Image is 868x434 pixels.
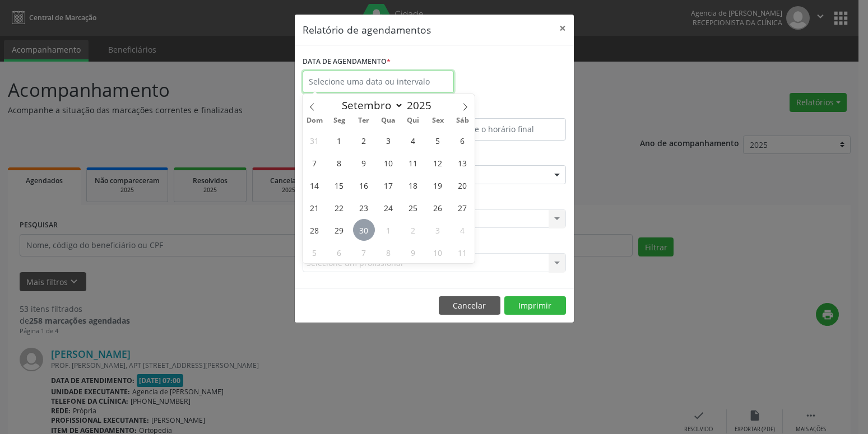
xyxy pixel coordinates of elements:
[353,197,375,218] span: Setembro 23, 2025
[452,219,474,241] span: Outubro 4, 2025
[378,197,400,218] span: Setembro 24, 2025
[551,15,574,42] button: Close
[427,152,449,174] span: Setembro 12, 2025
[402,197,424,218] span: Setembro 25, 2025
[328,197,350,218] span: Setembro 22, 2025
[304,129,326,151] span: Agosto 31, 2025
[504,296,566,315] button: Imprimir
[439,296,500,315] button: Cancelar
[452,241,474,263] span: Outubro 11, 2025
[452,129,474,151] span: Setembro 6, 2025
[353,174,375,196] span: Setembro 16, 2025
[353,129,375,151] span: Setembro 2, 2025
[376,117,401,124] span: Qua
[427,174,449,196] span: Setembro 19, 2025
[401,117,425,124] span: Qui
[452,174,474,196] span: Setembro 20, 2025
[402,152,424,174] span: Setembro 11, 2025
[353,152,375,174] span: Setembro 9, 2025
[402,241,424,263] span: Outubro 9, 2025
[328,152,350,174] span: Setembro 8, 2025
[303,22,431,37] h5: Relatório de agendamentos
[328,129,350,151] span: Setembro 1, 2025
[425,117,450,124] span: Sex
[303,71,454,93] input: Selecione uma data ou intervalo
[378,129,400,151] span: Setembro 3, 2025
[402,219,424,241] span: Outubro 2, 2025
[304,174,326,196] span: Setembro 14, 2025
[304,197,326,218] span: Setembro 21, 2025
[328,219,350,241] span: Setembro 29, 2025
[328,241,350,263] span: Outubro 6, 2025
[304,219,326,241] span: Setembro 28, 2025
[378,219,400,241] span: Outubro 1, 2025
[378,241,400,263] span: Outubro 8, 2025
[403,98,440,113] input: Year
[304,152,326,174] span: Setembro 7, 2025
[378,152,400,174] span: Setembro 10, 2025
[327,117,351,124] span: Seg
[437,118,566,141] input: Selecione o horário final
[351,117,376,124] span: Ter
[427,241,449,263] span: Outubro 10, 2025
[303,53,391,71] label: DATA DE AGENDAMENTO
[378,174,400,196] span: Setembro 17, 2025
[452,197,474,218] span: Setembro 27, 2025
[304,241,326,263] span: Outubro 5, 2025
[353,219,375,241] span: Setembro 30, 2025
[303,117,327,124] span: Dom
[353,241,375,263] span: Outubro 7, 2025
[427,129,449,151] span: Setembro 5, 2025
[427,219,449,241] span: Outubro 3, 2025
[337,97,404,113] select: Month
[452,152,474,174] span: Setembro 13, 2025
[328,174,350,196] span: Setembro 15, 2025
[450,117,475,124] span: Sáb
[437,101,566,118] label: ATÉ
[427,197,449,218] span: Setembro 26, 2025
[402,129,424,151] span: Setembro 4, 2025
[402,174,424,196] span: Setembro 18, 2025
